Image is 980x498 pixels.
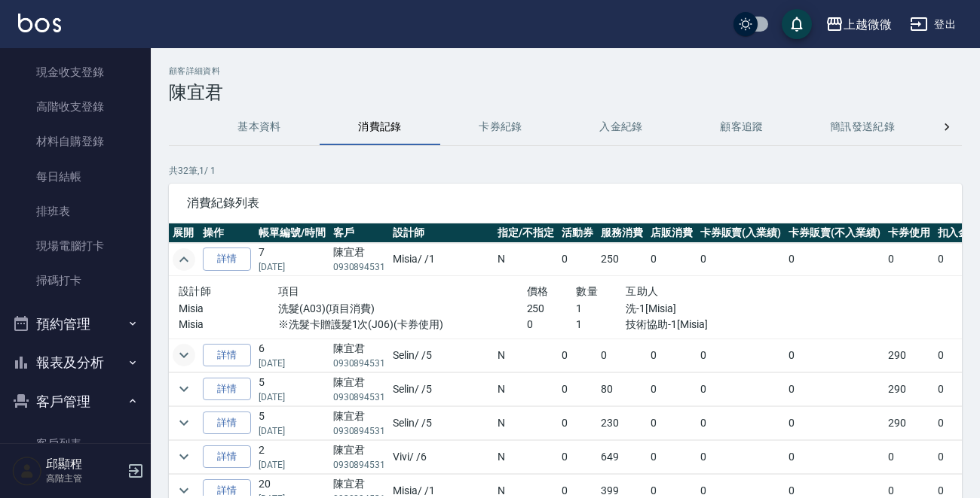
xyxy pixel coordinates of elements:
td: 0 [647,243,697,276]
td: 6 [255,339,329,372]
button: expand row [173,411,195,434]
span: 互助人 [626,285,658,297]
p: [DATE] [259,357,326,370]
button: 上越微微 [819,9,898,40]
td: 0 [697,339,786,372]
td: 290 [884,339,934,372]
p: [DATE] [259,458,326,472]
td: 0 [884,243,934,276]
h5: 邱顯程 [46,457,123,472]
td: 陳宜君 [329,243,390,276]
td: Selin / /5 [389,372,494,405]
td: N [494,339,558,372]
td: 230 [597,406,647,439]
th: 卡券販賣(入業績) [697,223,786,243]
td: 0 [558,339,597,372]
p: 0930894531 [333,357,386,370]
button: save [782,9,812,39]
p: [DATE] [259,260,326,274]
th: 活動券 [558,223,597,243]
p: Misia [179,317,278,333]
th: 客戶 [329,223,390,243]
p: 共 32 筆, 1 / 1 [169,164,962,178]
button: 基本資料 [199,109,320,145]
td: 80 [597,372,647,405]
th: 卡券販賣(不入業績) [785,223,884,243]
a: 現場電腦打卡 [6,229,145,263]
th: 帳單編號/時間 [255,223,329,243]
span: 數量 [576,285,598,297]
button: 客戶管理 [6,382,145,421]
p: 0930894531 [333,458,386,472]
td: 250 [597,243,647,276]
td: 陳宜君 [329,406,390,439]
p: [DATE] [259,390,326,404]
h2: 顧客詳細資料 [169,66,962,76]
td: 0 [558,372,597,405]
p: 技術協助-1[Misia] [626,317,775,333]
a: 詳情 [203,247,251,271]
td: 5 [255,372,329,405]
p: 1 [576,301,626,317]
td: Selin / /5 [389,406,494,439]
p: 1 [576,317,626,333]
td: 0 [884,440,934,473]
td: 649 [597,440,647,473]
button: 消費記錄 [320,109,440,145]
td: 290 [884,406,934,439]
p: ※洗髮卡贈護髮1次(J06)(卡券使用) [278,317,527,333]
p: Misia [179,301,278,317]
td: 0 [647,339,697,372]
a: 每日結帳 [6,159,145,194]
p: [DATE] [259,424,326,438]
td: 0 [697,406,786,439]
span: 設計師 [179,285,211,297]
td: 0 [934,339,973,372]
td: 0 [647,372,697,405]
td: 5 [255,406,329,439]
td: 7 [255,243,329,276]
td: 0 [785,339,884,372]
td: 0 [558,243,597,276]
td: Selin / /5 [389,339,494,372]
td: 0 [558,406,597,439]
td: 0 [934,372,973,405]
h3: 陳宜君 [169,82,962,103]
th: 操作 [199,223,255,243]
th: 扣入金 [934,223,973,243]
td: 0 [647,440,697,473]
a: 掃碼打卡 [6,263,145,298]
th: 服務消費 [597,223,647,243]
th: 指定/不指定 [494,223,558,243]
div: 上越微微 [844,15,892,34]
button: expand row [173,344,195,366]
td: 0 [697,243,786,276]
p: 0930894531 [333,390,386,404]
a: 詳情 [203,378,251,401]
td: 陳宜君 [329,372,390,405]
td: 0 [934,243,973,276]
button: expand row [173,248,195,271]
td: 0 [934,440,973,473]
td: 陳宜君 [329,339,390,372]
p: 洗髮(A03)(項目消費) [278,301,527,317]
td: 0 [785,406,884,439]
span: 消費紀錄列表 [187,196,944,211]
p: 250 [527,301,577,317]
td: Vivi / /6 [389,440,494,473]
span: 項目 [278,285,300,297]
button: 卡券紀錄 [440,109,561,145]
td: 0 [597,339,647,372]
button: 顧客追蹤 [681,109,802,145]
button: 報表及分析 [6,343,145,382]
a: 材料自購登錄 [6,124,145,159]
td: 0 [785,372,884,405]
button: 登出 [904,11,962,38]
img: Person [12,456,42,486]
td: 290 [884,372,934,405]
td: 2 [255,440,329,473]
td: 陳宜君 [329,440,390,473]
th: 卡券使用 [884,223,934,243]
td: N [494,372,558,405]
p: 0930894531 [333,424,386,438]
